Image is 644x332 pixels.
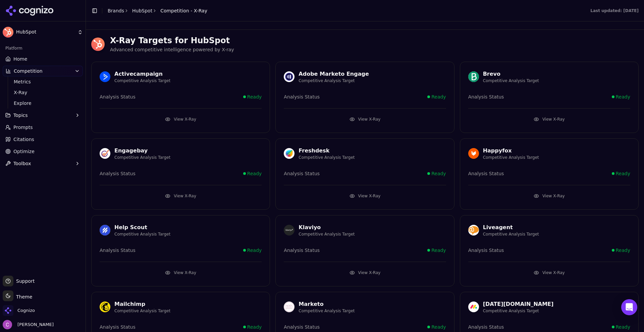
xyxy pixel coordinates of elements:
[431,247,446,254] span: Ready
[284,302,294,312] img: marketo
[590,8,639,13] div: Last updated: [DATE]
[284,170,320,177] span: Analysis Status
[114,300,170,308] div: Mailchimp
[431,170,446,177] span: Ready
[299,147,355,155] div: Freshdesk
[114,223,170,231] div: Help Scout
[91,38,105,51] img: HubSpot
[299,70,369,78] div: Adobe Marketo Engage
[114,155,170,160] p: Competitive Analysis Target
[468,93,504,100] span: Analysis Status
[284,191,446,201] button: View X-Ray
[15,322,54,328] span: [PERSON_NAME]
[247,93,262,100] span: Ready
[110,46,639,54] p: Advanced competitive intelligence powered by X-ray
[13,294,32,300] span: Theme
[468,267,630,278] button: View X-Ray
[431,93,446,100] span: Ready
[11,88,75,97] a: X-Ray
[14,89,72,96] span: X-Ray
[468,170,504,177] span: Analysis Status
[100,93,136,100] span: Analysis Status
[3,305,13,316] img: Cognizo
[284,114,446,125] button: View X-Ray
[483,231,539,237] p: Competitive Analysis Target
[468,324,504,330] span: Analysis Status
[284,71,294,82] a: adobe marketo engage
[284,93,320,100] span: Analysis Status
[483,78,539,83] p: Competitive Analysis Target
[13,136,34,143] span: Citations
[13,112,28,119] span: Topics
[483,300,554,308] div: [DATE][DOMAIN_NAME]
[17,308,35,314] span: Cognizo
[616,170,630,177] span: Ready
[431,324,446,330] span: Ready
[100,267,262,278] button: View X-Ray
[284,225,294,236] img: klaviyo
[468,148,479,159] a: happyfox
[3,158,83,169] button: Toolbox
[3,43,83,54] div: Platform
[468,114,630,125] button: View X-Ray
[100,170,136,177] span: Analysis Status
[468,71,479,82] img: brevo
[108,7,207,14] nav: breadcrumb
[14,100,72,107] span: Explore
[483,223,539,231] div: Liveagent
[100,302,110,312] img: mailchimp
[14,68,43,74] span: Competition
[284,324,320,330] span: Analysis Status
[100,148,110,159] a: engagebay
[299,223,355,231] div: Klaviyo
[284,148,294,159] img: freshdesk
[299,308,355,314] p: Competitive Analysis Target
[468,302,479,312] a: monday.com
[3,146,83,157] a: Optimize
[468,191,630,201] button: View X-Ray
[3,122,83,133] a: Prompts
[299,155,355,160] p: Competitive Analysis Target
[16,29,75,35] span: HubSpot
[110,35,639,46] h3: X-Ray Targets for HubSpot
[483,70,539,78] div: Brevo
[284,247,320,254] span: Analysis Status
[247,170,262,177] span: Ready
[468,247,504,254] span: Analysis Status
[100,324,136,330] span: Analysis Status
[100,71,110,82] img: activecampaign
[483,308,554,314] p: Competitive Analysis Target
[247,324,262,330] span: Ready
[160,7,207,14] span: Competition - X-Ray
[3,305,35,316] button: Open organization switcher
[100,225,110,236] img: help scout
[616,247,630,254] span: Ready
[13,56,27,62] span: Home
[114,147,170,155] div: Engagebay
[616,324,630,330] span: Ready
[468,225,479,236] img: liveagent
[11,98,75,108] a: Explore
[299,78,369,83] p: Competitive Analysis Target
[114,78,170,83] p: Competitive Analysis Target
[100,247,136,254] span: Analysis Status
[100,191,262,201] button: View X-Ray
[132,7,152,14] a: HubSpot
[108,8,124,13] a: Brands
[13,160,31,167] span: Toolbox
[114,231,170,237] p: Competitive Analysis Target
[3,66,83,76] button: Competition
[3,110,83,121] button: Topics
[299,231,355,237] p: Competitive Analysis Target
[3,320,54,329] button: Open user button
[621,299,637,315] div: Open Intercom Messenger
[13,124,33,131] span: Prompts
